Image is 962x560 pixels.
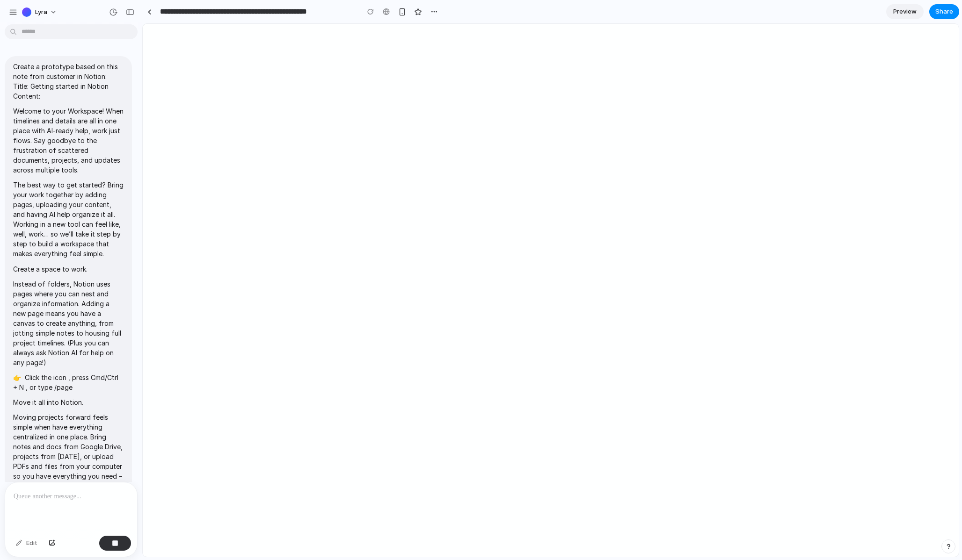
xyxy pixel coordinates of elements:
p: Moving projects forward feels simple when have everything centralized in one place. Bring notes a... [13,412,124,501]
p: Create a space to work. [13,264,124,274]
p: Welcome to your Workspace! When timelines and details are all in one place with AI-ready help, wo... [13,106,124,175]
button: Share [929,4,959,19]
span: Share [935,7,953,16]
p: Move it all into Notion. [13,397,124,407]
span: Preview [893,7,917,16]
p: The best way to get started? Bring your work together by adding pages, uploading your content, an... [13,180,124,258]
button: Lyra [18,5,62,20]
p: Instead of folders, Notion uses pages where you can nest and organize information. Adding a new p... [13,279,124,367]
a: Preview [886,4,924,19]
p: 👉 Click the icon , press Cmd/Ctrl + N , or type /page [13,373,124,392]
p: Create a prototype based on this note from customer in Notion: Title: Getting started in Notion C... [13,62,124,101]
span: Lyra [35,7,47,17]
